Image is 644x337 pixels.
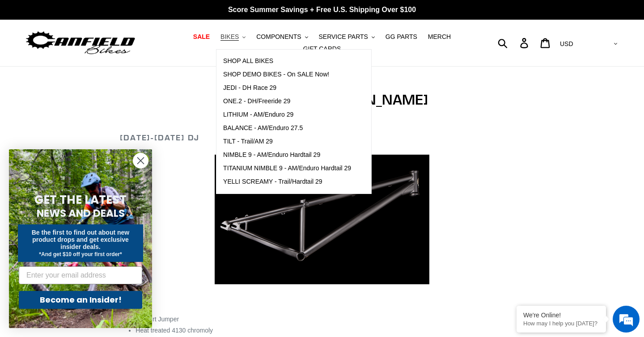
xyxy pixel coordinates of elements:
p: How may I help you today? [523,320,599,327]
li: Heat treated 4130 chromoly [136,326,524,335]
li: 26″ Dirt Jumper [136,315,524,324]
span: COMPONENTS [256,33,301,41]
span: JEDI - DH Race 29 [223,84,276,92]
a: SALE [189,31,214,43]
a: TILT - Trail/AM 29 [216,135,358,148]
span: TILT - Trail/AM 29 [223,138,273,145]
button: COMPONENTS [252,31,312,43]
h2: [DATE]-[DATE] DJ [120,133,524,143]
a: JEDI - DH Race 29 [216,81,358,95]
span: ONE.2 - DH/Freeride 29 [223,97,290,105]
span: GET THE LATEST [34,192,127,208]
span: SALE [193,33,210,41]
a: MERCH [424,31,455,43]
button: BIKES [216,31,250,43]
span: LITHIUM - AM/Enduro 29 [223,111,293,118]
a: LITHIUM - AM/Enduro 29 [216,108,358,122]
button: Become an Insider! [19,291,142,309]
a: ONE.2 - DH/Freeride 29 [216,95,358,108]
button: Close dialog [133,153,148,168]
span: MERCH [428,33,451,41]
span: GIFT CARDS [303,45,341,53]
a: YELLI SCREAMY - Trail/Hardtail 29 [216,175,358,189]
a: NIMBLE 9 - AM/Enduro Hardtail 29 [216,148,358,162]
span: SHOP DEMO BIKES - On SALE Now! [223,71,329,78]
span: GG PARTS [386,33,417,41]
span: *And get $10 off your first order* [39,251,122,257]
span: BIKES [220,33,239,41]
input: Search [503,33,525,53]
a: GIFT CARDS [299,43,346,55]
span: SERVICE PARTS [318,33,368,41]
span: Be the first to find out about new product drops and get exclusive insider deals. [32,229,130,250]
span: BALANCE - AM/Enduro 27.5 [223,124,303,132]
a: GG PARTS [381,31,422,43]
a: SHOP DEMO BIKES - On SALE Now! [216,68,358,81]
span: TITANIUM NIMBLE 9 - AM/Enduro Hardtail 29 [223,164,351,172]
img: Canfield Bikes [25,29,136,57]
h1: [DATE]-[DATE] [PERSON_NAME] [120,91,524,108]
span: SHOP ALL BIKES [223,57,273,65]
button: SERVICE PARTS [314,31,379,43]
a: SHOP ALL BIKES [216,55,358,68]
div: We're Online! [523,312,599,319]
span: NIMBLE 9 - AM/Enduro Hardtail 29 [223,151,320,159]
span: YELLI SCREAMY - Trail/Hardtail 29 [223,178,322,185]
span: NEWS AND DEALS [37,206,125,220]
a: TITANIUM NIMBLE 9 - AM/Enduro Hardtail 29 [216,162,358,175]
input: Enter your email address [19,266,142,284]
a: BALANCE - AM/Enduro 27.5 [216,122,358,135]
